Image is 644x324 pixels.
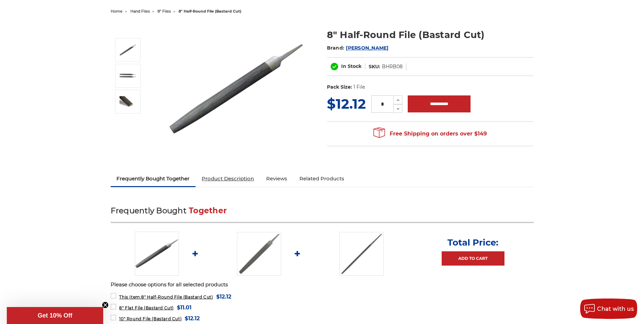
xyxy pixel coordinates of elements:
[119,294,213,300] span: 8" Half-Round File (Bastard Cut)
[327,84,352,91] dt: Pack Size:
[189,206,227,215] span: Together
[353,84,365,91] dd: 1 File
[111,206,186,215] span: Frequently Bought
[216,292,231,301] span: $12.12
[580,299,637,319] button: Chat with us
[111,171,196,186] a: Frequently Bought Together
[185,314,200,323] span: $12.12
[169,21,305,157] img: 8" Half round bastard file
[7,307,103,324] div: Get 10% OffClose teaser
[111,281,534,289] p: Please choose options for all selected products
[196,171,260,186] a: Product Description
[179,9,241,14] span: 8" half-round file (bastard cut)
[260,171,293,186] a: Reviews
[119,294,141,300] strong: This Item:
[177,303,191,312] span: $11.01
[346,45,388,51] a: [PERSON_NAME]
[373,127,487,141] span: Free Shipping on orders over $149
[327,45,345,51] span: Brand:
[447,237,498,248] p: Total Price:
[293,171,350,186] a: Related Products
[119,305,174,310] span: 8" Flat File (Bastard Cut)
[130,9,150,14] a: hand files
[597,306,634,312] span: Chat with us
[111,9,123,14] a: home
[327,95,366,112] span: $12.12
[442,251,504,266] a: Add to Cart
[135,232,179,276] img: 8" Half round bastard file
[341,63,362,69] span: In Stock
[38,312,72,319] span: Get 10% Off
[158,9,171,14] a: 8" files
[369,63,380,70] dt: SKU:
[119,96,136,107] img: bastard file coarse teeth
[119,70,136,82] img: 8 inch two sided half round bastard file
[327,28,534,41] h1: 8" Half-Round File (Bastard Cut)
[119,316,182,321] span: 10" Round File (Bastard Cut)
[119,41,136,58] img: 8" Half round bastard file
[102,302,109,308] button: Close teaser
[382,63,403,70] dd: BHRB08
